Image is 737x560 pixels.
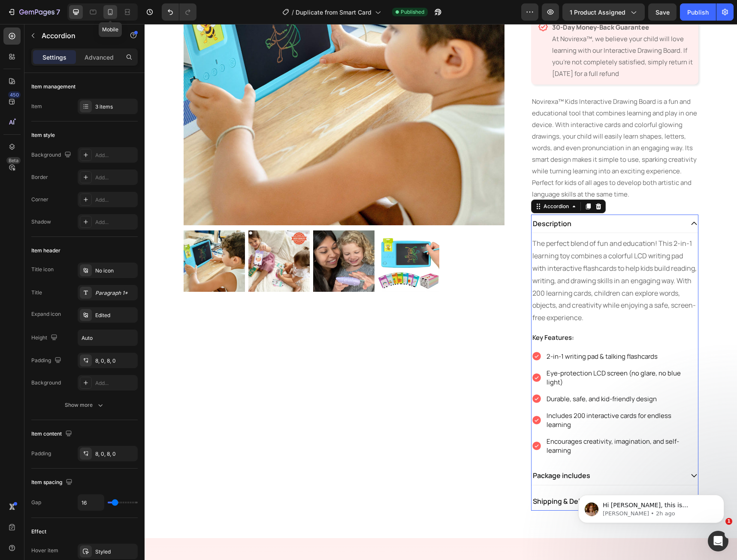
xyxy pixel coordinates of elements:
button: 7 [3,3,64,21]
div: Accordion [397,179,426,186]
div: Item spacing [31,477,74,488]
iframe: Intercom live chat [708,531,728,551]
div: Padding [31,355,63,366]
div: Add... [95,218,136,226]
div: 3 items [95,103,136,111]
p: Advanced [85,53,114,62]
iframe: Design area [145,24,737,560]
p: The perfect blend of fun and education! This 2-in-1 learning toy combines a colorful LCD writing ... [388,213,553,300]
div: 8, 0, 8, 0 [95,357,136,365]
div: Padding [31,450,51,457]
div: Gap [31,499,41,506]
span: Duplicate from Smart Card [296,8,372,17]
button: Show more [31,397,138,413]
div: Title [31,289,42,297]
div: Paragraph 1* [95,289,136,297]
span: 1 product assigned [570,8,625,17]
iframe: Intercom notifications message [565,477,737,537]
p: Novirexa™ Kids Interactive Drawing Board is a fun and educational tool that combines learning and... [387,72,553,176]
div: Border [31,173,48,181]
div: Expand icon [31,310,61,318]
div: Show more [65,401,105,409]
p: 2-in-1 writing pad & talking flashcards [402,328,552,337]
div: Effect [31,528,46,536]
div: Background [31,379,61,387]
p: Package includes [388,447,446,456]
p: Durable, safe, and kid-friendly design [402,370,552,379]
div: Add... [95,151,136,159]
div: Item [31,103,42,110]
div: Height [31,332,59,344]
input: Auto [78,495,104,510]
p: Description [388,195,427,204]
p: Accordion [42,30,115,41]
div: Publish [687,8,709,17]
div: Item style [31,131,55,139]
div: Edited [95,312,136,319]
div: Background [31,149,73,161]
button: Save [648,3,677,21]
span: Save [655,9,670,16]
div: Styled [95,548,136,556]
div: Corner [31,196,48,203]
p: Shipping & Delivery [388,473,452,482]
p: Encourages creativity, imagination, and self-learning [402,413,552,431]
div: Beta [6,157,21,164]
span: / [292,8,294,17]
div: 450 [8,91,21,98]
span: Published [401,8,424,16]
div: Add... [95,379,136,387]
div: Item content [31,428,74,440]
p: 7 [56,7,60,17]
div: Add... [95,196,136,204]
button: Publish [680,3,716,21]
div: Item header [31,247,60,254]
div: Undo/Redo [162,3,196,21]
div: Title icon [31,266,54,273]
h2: Key Features: [387,305,553,322]
div: Item management [31,83,76,91]
button: 1 product assigned [562,3,645,21]
div: 8, 0, 8, 0 [95,450,136,458]
div: No icon [95,267,136,275]
p: Eye-protection LCD screen (no glare, no blue light) [402,345,552,363]
div: Add... [95,174,136,182]
p: Includes 200 interactive cards for endless learning [402,387,552,405]
span: 1 [725,518,732,525]
div: Shadow [31,218,51,226]
input: Auto [78,330,137,345]
p: Settings [42,53,66,62]
div: Hover item [31,547,58,554]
